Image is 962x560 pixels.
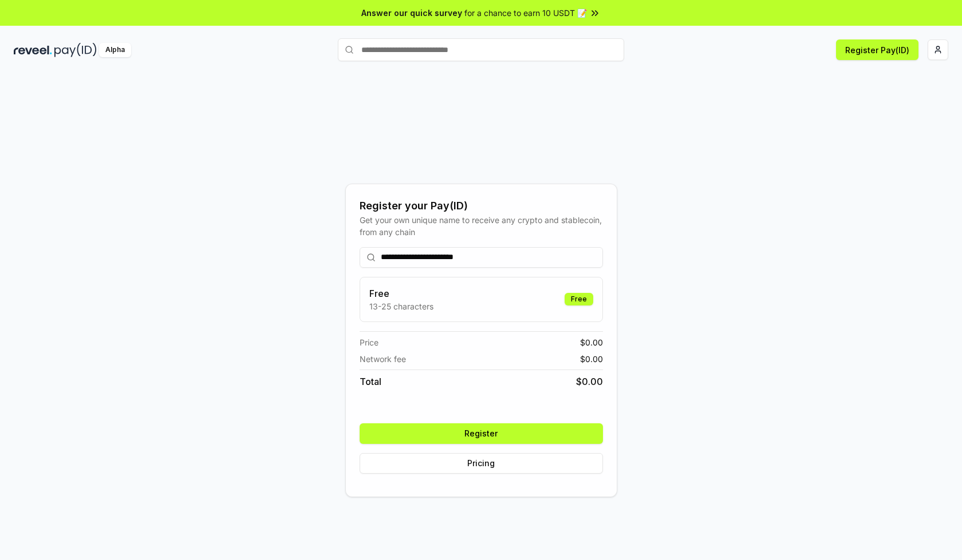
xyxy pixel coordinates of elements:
button: Register [360,423,603,444]
span: Answer our quick survey [361,7,462,19]
span: $ 0.00 [580,336,603,348]
img: pay_id [54,43,97,57]
span: $ 0.00 [580,353,603,365]
div: Alpha [99,43,131,57]
button: Pricing [360,453,603,474]
div: Free [565,293,593,305]
span: Total [360,375,381,388]
div: Register your Pay(ID) [360,198,603,214]
p: 13-25 characters [369,300,433,312]
div: Get your own unique name to receive any crypto and stablecoin, from any chain [360,214,603,238]
span: $ 0.00 [576,375,603,388]
img: reveel_dark [14,43,52,57]
span: Network fee [360,353,406,365]
span: Price [360,336,379,348]
button: Register Pay(ID) [836,39,918,60]
h3: Free [369,287,433,300]
span: for a chance to earn 10 USDT 📝 [464,7,587,19]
